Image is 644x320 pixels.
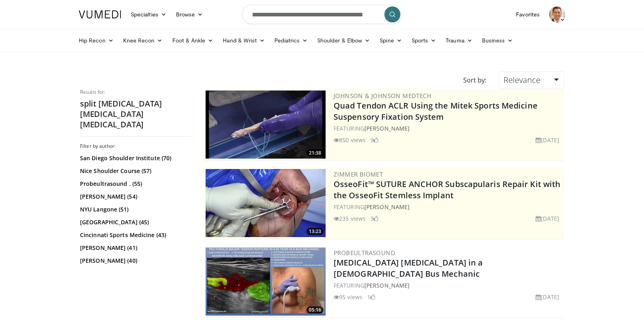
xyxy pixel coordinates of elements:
a: Foot & Ankle [168,32,218,48]
span: 13:23 [306,228,324,235]
a: Johnson & Johnson MedTech [334,92,431,100]
div: FEATURING [334,124,562,133]
img: VuMedi Logo [79,10,121,18]
a: Favorites [511,6,544,22]
a: Sports [407,32,441,48]
a: [MEDICAL_DATA] [MEDICAL_DATA] in a [DEMOGRAPHIC_DATA] Bus Mechanic [334,257,483,279]
span: 05:16 [306,306,324,314]
a: Spine [375,32,406,48]
a: Zimmer Biomet [334,170,383,178]
a: [PERSON_NAME] [364,125,410,132]
h2: split [MEDICAL_DATA] [MEDICAL_DATA] [MEDICAL_DATA] [80,99,192,130]
img: 38020ec5-3303-4135-90dc-2d0f91a32069.300x170_q85_crop-smart_upscale.jpg [206,248,326,316]
a: [PERSON_NAME] (41) [80,244,190,252]
a: Probeultrasound . (55) [80,180,190,188]
a: Relevance [498,71,564,89]
a: Pediatrics [270,32,312,48]
a: Browse [171,6,208,22]
a: Hand & Wrist [218,32,270,48]
a: OsseoFit™ SUTURE ANCHOR Subscapularis Repair Kit with the OsseoFit Stemless Implant [334,179,560,201]
a: Business [477,32,518,48]
a: Specialties [126,6,171,22]
li: 9 [370,136,378,144]
a: 05:16 [206,248,326,316]
a: Trauma [441,32,477,48]
li: 95 views [334,293,362,301]
img: Avatar [549,6,565,22]
a: [PERSON_NAME] [364,203,410,211]
a: Knee Recon [118,32,168,48]
h3: Filter by author: [80,143,192,149]
li: 1 [367,293,375,301]
li: 850 views [334,136,366,144]
div: Sort by: [457,71,492,89]
li: 235 views [334,214,366,223]
li: [DATE] [536,214,559,223]
a: Quad Tendon ACLR Using the Mitek Sports Medicine Suspensory Fixation System [334,100,538,122]
a: [PERSON_NAME] [364,282,410,289]
a: San Diego Shoulder Institute (70) [80,154,190,162]
a: Shoulder & Elbow [312,32,375,48]
span: 21:38 [306,149,324,157]
li: [DATE] [536,136,559,144]
a: 21:38 [206,91,326,159]
a: [GEOGRAPHIC_DATA] (45) [80,218,190,226]
li: 3 [370,214,378,223]
a: [PERSON_NAME] (40) [80,257,190,265]
a: Cincinnati Sports Medicine (43) [80,231,190,239]
img: b78fd9da-dc16-4fd1-a89d-538d899827f1.300x170_q85_crop-smart_upscale.jpg [206,91,326,159]
input: Search topics, interventions [242,5,402,24]
p: Results for: [80,89,192,95]
img: 40c8acad-cf15-4485-a741-123ec1ccb0c0.300x170_q85_crop-smart_upscale.jpg [206,169,326,237]
a: NYU Langone (51) [80,205,190,213]
a: Nice Shoulder Course (57) [80,167,190,175]
div: FEATURING [334,203,562,211]
a: [PERSON_NAME] (54) [80,193,190,201]
a: 13:23 [206,169,326,237]
a: Hip Recon [74,32,118,48]
a: Probeultrasound [334,249,395,257]
li: [DATE] [536,293,559,301]
div: FEATURING [334,281,562,290]
span: Relevance [504,74,540,85]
